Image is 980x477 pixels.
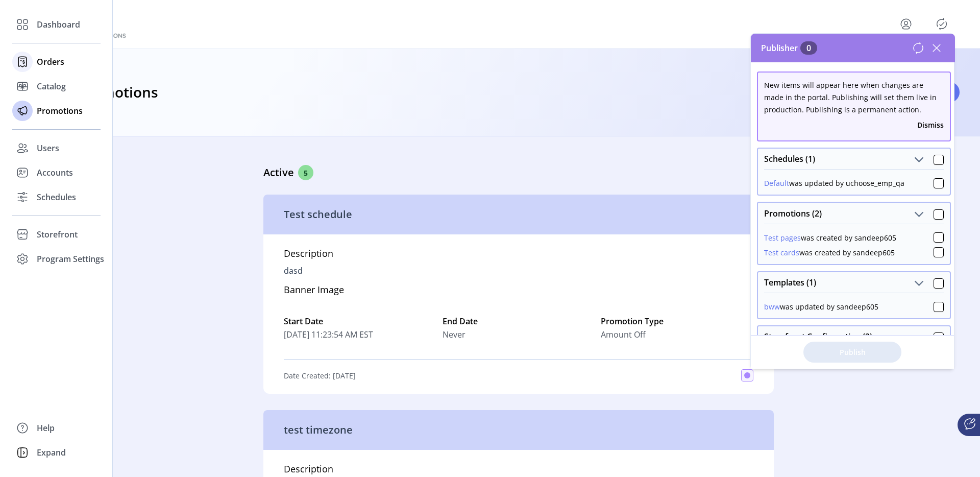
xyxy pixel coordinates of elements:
[800,41,817,55] span: 0
[37,18,80,31] span: Dashboard
[764,247,799,258] button: Test cards
[37,422,55,434] span: Help
[934,16,950,32] button: Publisher Panel
[601,328,646,341] span: Amount Off
[37,80,66,92] span: Catalog
[298,165,313,180] span: 5
[37,253,104,265] span: Program Settings
[284,328,436,341] span: [DATE] 11:23:54 AM EST
[764,247,895,258] div: was created by sandeep605
[78,81,158,104] h3: Promotions
[37,166,73,179] span: Accounts
[761,42,817,54] span: Publisher
[443,315,595,327] label: End Date
[912,330,926,345] button: Storefront Configuration (2)
[912,276,926,291] button: Templates (1)
[764,178,904,188] div: was updated by uchoose_emp_qa
[284,315,436,327] label: Start Date
[764,301,878,312] div: was updated by sandeep605
[284,265,303,277] p: dasd
[284,422,353,438] p: test timezone
[764,232,896,243] div: was created by sandeep605
[764,155,815,163] span: Schedules (1)
[764,209,822,218] span: Promotions (2)
[764,301,780,312] button: bww
[37,105,83,117] span: Promotions
[263,142,774,186] a: Active5
[764,80,937,114] span: New items will appear here when changes are made in the portal. Publishing will set them live in ...
[284,207,352,222] p: Test schedule
[263,165,298,180] p: Active
[601,315,753,327] label: Promotion Type
[284,247,333,265] h5: Description
[764,232,801,243] button: Test pages
[37,446,66,459] span: Expand
[37,191,76,203] span: Schedules
[37,228,78,241] span: Storefront
[912,153,926,167] button: Schedules (1)
[898,16,914,32] button: menu
[764,178,789,188] button: Default
[917,120,944,130] button: Dismiss
[37,56,64,68] span: Orders
[284,370,356,381] p: Date Created: [DATE]
[912,207,926,221] button: Promotions (2)
[37,142,59,154] span: Users
[284,283,344,301] h5: Banner Image
[443,328,465,341] span: Never
[764,332,872,341] span: Storefront Configuration (2)
[764,278,816,287] span: Templates (1)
